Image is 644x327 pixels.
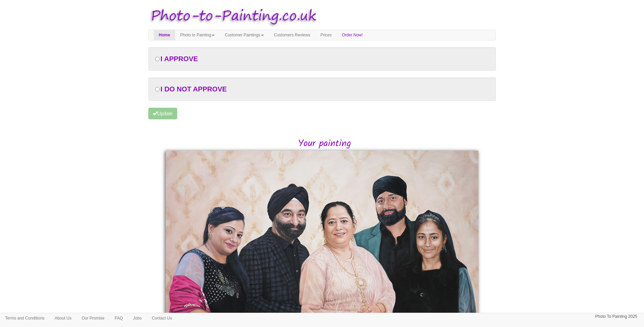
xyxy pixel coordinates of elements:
[337,30,368,40] a: Order Now!
[50,313,76,323] a: About Us
[153,139,496,149] h2: Your painting
[145,3,319,30] img: Photo to Painting
[595,313,637,320] p: Photo To Painting 2025
[315,30,337,40] a: Prices
[161,85,227,93] span: I DO NOT APPROVE
[161,55,198,63] span: I APPROVE
[175,30,220,40] a: Photo to Painting
[220,30,269,40] a: Customer Paintings
[128,313,147,323] a: Jobs
[76,313,109,323] a: Our Promise
[110,313,128,323] a: FAQ
[269,30,315,40] a: Customers Reviews
[147,313,177,323] a: Contact Us
[154,30,175,40] a: Home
